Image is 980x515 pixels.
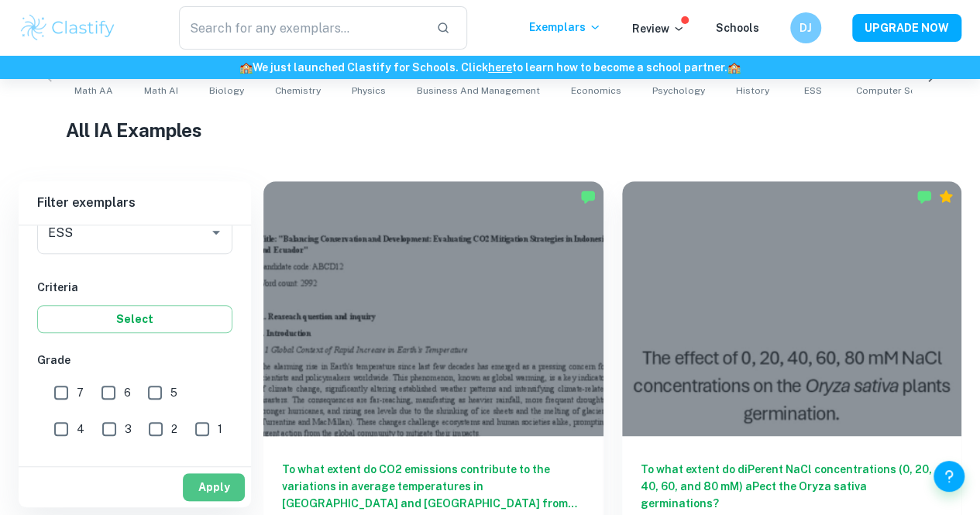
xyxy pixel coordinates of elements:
[529,19,601,36] p: Exemplars
[144,84,178,98] span: Math AI
[37,352,232,369] h6: Grade
[797,19,815,36] h6: DJ
[171,421,177,438] span: 2
[37,279,232,296] h6: Criteria
[632,20,685,37] p: Review
[218,421,222,438] span: 1
[916,189,932,204] img: Marked
[74,84,113,98] span: Math AA
[352,84,386,98] span: Physics
[934,461,965,492] button: Help and Feedback
[209,84,244,98] span: Biology
[580,189,596,204] img: Marked
[124,384,131,401] span: 6
[125,421,132,438] span: 3
[736,84,769,98] span: History
[66,116,914,144] h1: All IA Examples
[652,84,705,98] span: Psychology
[790,12,821,43] button: DJ
[179,6,424,50] input: Search for any exemplars...
[183,473,245,501] button: Apply
[205,221,227,243] button: Open
[77,384,84,401] span: 7
[170,384,177,401] span: 5
[852,14,961,42] button: UPGRADE NOW
[727,61,741,74] span: 🏫
[37,305,232,333] button: Select
[571,84,621,98] span: Economics
[488,61,512,74] a: here
[19,12,117,43] img: Clastify logo
[641,461,944,512] h6: To what extent do diPerent NaCl concentrations (0, 20, 40, 60, and 80 mM) aPect the Oryza sativa ...
[77,421,84,438] span: 4
[275,84,321,98] span: Chemistry
[282,461,585,512] h6: To what extent do CO2 emissions contribute to the variations in average temperatures in [GEOGRAPH...
[239,61,253,74] span: 🏫
[804,84,822,98] span: ESS
[19,181,251,225] h6: Filter exemplars
[938,189,954,204] div: Premium
[716,22,759,34] a: Schools
[856,84,940,98] span: Computer Science
[417,84,540,98] span: Business and Management
[3,59,977,76] h6: We just launched Clastify for Schools. Click to learn how to become a school partner.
